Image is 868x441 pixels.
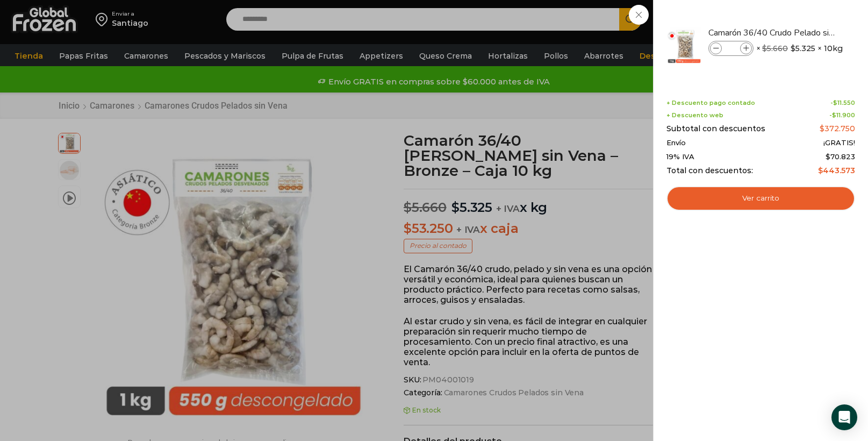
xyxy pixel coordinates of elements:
span: 19% IVA [666,153,694,161]
span: $ [832,111,836,119]
bdi: 443.573 [818,166,855,175]
bdi: 11.550 [833,99,855,106]
span: $ [791,43,795,54]
span: $ [820,124,824,133]
span: $ [762,44,767,53]
span: - [829,112,855,119]
span: Subtotal con descuentos [666,124,765,133]
bdi: 5.660 [762,44,788,53]
bdi: 372.750 [820,124,855,133]
bdi: 11.900 [832,111,855,119]
span: × × 10kg [756,41,843,56]
span: + Descuento pago contado [666,99,755,106]
span: Envío [666,139,686,147]
span: $ [833,99,837,106]
span: $ [818,166,823,175]
span: ¡GRATIS! [823,139,855,147]
span: - [830,99,855,106]
a: Camarón 36/40 Crudo Pelado sin Vena - Bronze - Caja 10 kg [708,27,836,39]
span: $ [826,152,830,161]
a: Ver carrito [666,186,855,211]
span: 70.823 [826,152,855,161]
input: Product quantity [723,42,739,54]
bdi: 5.325 [791,43,815,54]
span: Total con descuentos: [666,166,753,175]
div: Open Intercom Messenger [831,404,857,430]
span: + Descuento web [666,112,723,119]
